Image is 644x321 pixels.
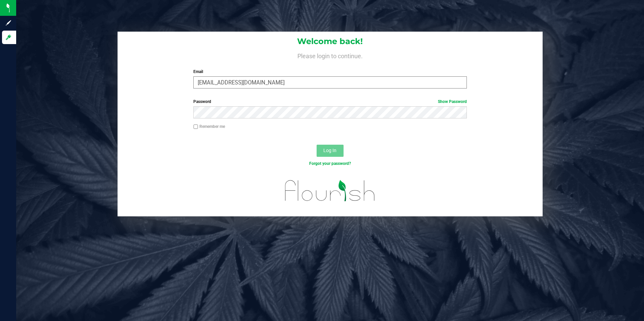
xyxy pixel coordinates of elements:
[193,99,211,104] span: Password
[118,51,543,59] h4: Please login to continue.
[5,20,12,26] inline-svg: Sign up
[118,37,543,46] h1: Welcome back!
[5,34,12,41] inline-svg: Log in
[309,161,351,166] a: Forgot your password?
[317,145,344,157] button: Log In
[438,99,467,104] a: Show Password
[193,123,225,130] label: Remember me
[193,124,198,129] input: Remember me
[193,69,467,75] label: Email
[323,148,336,153] span: Log In
[277,174,383,208] img: flourish_logo.svg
